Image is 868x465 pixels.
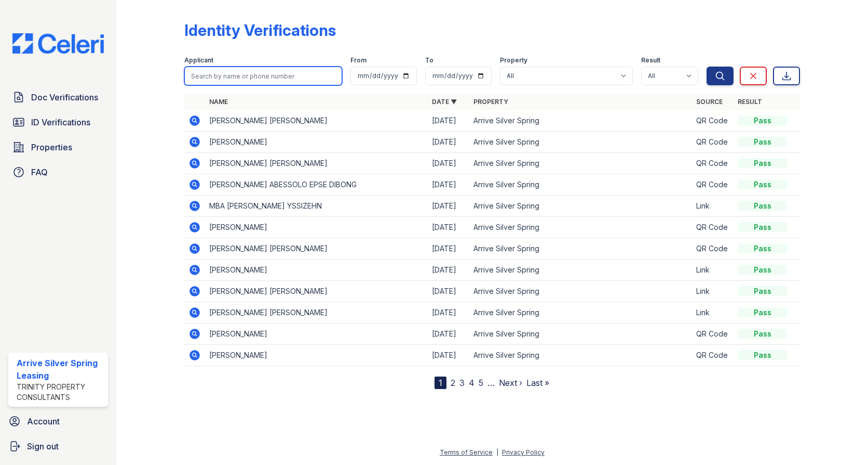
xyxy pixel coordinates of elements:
[692,174,734,196] td: QR Code
[205,110,428,132] td: [PERSON_NAME] [PERSON_NAME]
[184,21,336,40] div: Identity Verifications
[205,217,428,238] td: [PERSON_NAME]
[526,378,549,388] a: Last »
[425,56,433,64] label: To
[692,217,734,238] td: QR Code
[469,153,692,174] td: Arrive Silver Spring
[428,302,469,324] td: [DATE]
[469,110,692,132] td: Arrive Silver Spring
[428,281,469,302] td: [DATE]
[469,174,692,196] td: Arrive Silver Spring
[428,153,469,174] td: [DATE]
[692,302,734,324] td: Link
[4,436,112,457] a: Sign out
[692,110,734,132] td: QR Code
[435,377,446,389] div: 1
[209,98,228,106] a: Name
[479,378,483,388] a: 5
[27,440,59,453] span: Sign out
[428,345,469,366] td: [DATE]
[738,222,788,232] div: Pass
[473,98,508,106] a: Property
[469,378,474,388] a: 4
[738,115,788,126] div: Pass
[205,281,428,302] td: [PERSON_NAME] [PERSON_NAME]
[469,260,692,281] td: Arrive Silver Spring
[738,243,788,254] div: Pass
[205,238,428,260] td: [PERSON_NAME] [PERSON_NAME]
[4,33,112,54] img: CE_Logo_Blue-a8612792a0a2168367f1c8372b55b34899dd931a85d93a1a3d3e32e68fde9ad4.png
[4,411,112,432] a: Account
[738,98,762,106] a: Result
[459,378,465,388] a: 3
[17,382,104,403] div: Trinity Property Consultants
[738,137,788,147] div: Pass
[432,98,457,106] a: Date ▼
[31,116,90,128] span: ID Verifications
[692,260,734,281] td: Link
[692,132,734,153] td: QR Code
[692,196,734,217] td: Link
[469,324,692,345] td: Arrive Silver Spring
[8,137,108,158] a: Properties
[8,112,108,133] a: ID Verifications
[184,56,213,64] label: Applicant
[469,302,692,324] td: Arrive Silver Spring
[469,217,692,238] td: Arrive Silver Spring
[428,174,469,196] td: [DATE]
[487,377,495,389] span: …
[696,98,723,106] a: Source
[8,87,108,108] a: Doc Verifications
[469,281,692,302] td: Arrive Silver Spring
[738,158,788,169] div: Pass
[428,324,469,345] td: [DATE]
[496,448,498,456] div: |
[428,196,469,217] td: [DATE]
[27,415,60,428] span: Account
[502,448,545,456] a: Privacy Policy
[205,324,428,345] td: [PERSON_NAME]
[500,56,527,64] label: Property
[692,345,734,366] td: QR Code
[205,153,428,174] td: [PERSON_NAME] [PERSON_NAME]
[499,378,522,388] a: Next ›
[205,302,428,324] td: [PERSON_NAME] [PERSON_NAME]
[469,196,692,217] td: Arrive Silver Spring
[469,132,692,153] td: Arrive Silver Spring
[205,345,428,366] td: [PERSON_NAME]
[738,265,788,275] div: Pass
[440,448,493,456] a: Terms of Service
[738,350,788,360] div: Pass
[451,378,455,388] a: 2
[17,357,104,382] div: Arrive Silver Spring Leasing
[738,329,788,339] div: Pass
[692,281,734,302] td: Link
[469,238,692,260] td: Arrive Silver Spring
[428,132,469,153] td: [DATE]
[205,196,428,217] td: MBA [PERSON_NAME] YSSIZEHN
[469,345,692,366] td: Arrive Silver Spring
[31,91,98,104] span: Doc Verifications
[692,238,734,260] td: QR Code
[184,67,342,85] input: Search by name or phone number
[31,166,48,178] span: FAQ
[738,179,788,190] div: Pass
[692,153,734,174] td: QR Code
[428,260,469,281] td: [DATE]
[738,286,788,296] div: Pass
[738,201,788,211] div: Pass
[8,162,108,183] a: FAQ
[205,174,428,196] td: [PERSON_NAME] ABESSOLO EPSE DIBONG
[692,324,734,345] td: QR Code
[205,260,428,281] td: [PERSON_NAME]
[738,307,788,318] div: Pass
[205,132,428,153] td: [PERSON_NAME]
[428,217,469,238] td: [DATE]
[31,141,72,153] span: Properties
[641,56,660,64] label: Result
[350,56,367,64] label: From
[428,238,469,260] td: [DATE]
[428,110,469,132] td: [DATE]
